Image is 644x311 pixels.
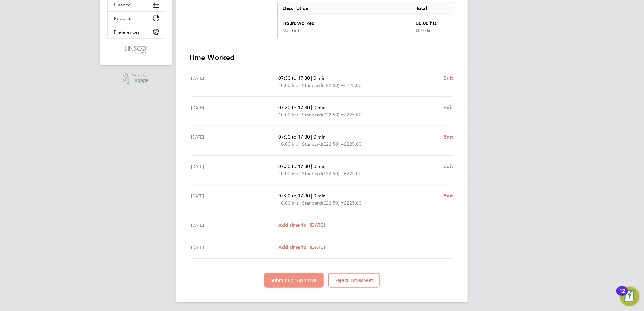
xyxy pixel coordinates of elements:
[278,134,310,140] span: 07:30 to 17:30
[300,112,301,118] span: |
[191,244,278,251] div: [DATE]
[322,112,344,118] span: (£22.50) =
[314,105,326,110] span: 0 min
[191,133,278,148] div: [DATE]
[322,200,344,206] span: (£22.50) =
[344,112,361,118] span: £225.00
[344,200,361,206] span: £225.00
[302,82,322,89] span: Standard
[278,222,325,228] span: Add time for [DATE]
[444,75,453,82] a: Edit
[108,12,164,25] button: Reports
[314,193,326,199] span: 0 min
[322,141,344,147] span: (£22.50) =
[444,75,453,81] span: Edit
[278,105,310,110] span: 07:30 to 17:30
[344,82,361,88] span: £225.00
[191,163,278,177] div: [DATE]
[302,111,322,119] span: Standard
[278,15,411,28] div: Hours worked
[311,75,312,81] span: |
[123,45,148,55] img: linsco-logo-retina.png
[132,78,149,83] span: Engage
[311,134,312,140] span: |
[328,273,380,288] button: Reject Timesheet
[300,171,301,176] span: |
[302,199,322,207] span: Standard
[270,277,317,283] span: Submit For Approval
[264,273,324,288] button: Submit For Approval
[314,75,326,81] span: 0 min
[107,45,164,55] a: Go to home page
[311,163,312,169] span: |
[302,170,322,177] span: Standard
[278,141,298,147] span: 10.00 hrs
[411,15,455,28] div: 50.00 hrs
[191,104,278,119] div: [DATE]
[444,163,453,169] span: Edit
[620,287,639,306] button: Open Resource Center, 12 new notifications
[314,163,326,169] span: 0 min
[302,141,322,148] span: Standard
[191,192,278,207] div: [DATE]
[411,2,455,15] div: Total
[278,200,298,206] span: 10.00 hrs
[278,193,310,199] span: 07:30 to 17:30
[300,82,301,88] span: |
[278,75,310,81] span: 07:30 to 17:30
[444,134,453,140] span: Edit
[444,193,453,199] span: Edit
[278,2,411,15] div: Description
[123,73,149,84] a: Powered byEngage
[114,29,140,35] span: Preferences
[444,133,453,141] a: Edit
[114,15,131,21] span: Reports
[311,105,312,110] span: |
[108,25,164,38] button: Preferences
[278,244,325,251] a: Add time for [DATE]
[314,134,326,140] span: 0 min
[278,244,325,250] span: Add time for [DATE]
[191,222,278,229] div: [DATE]
[300,200,301,206] span: |
[344,171,361,176] span: £225.00
[311,193,312,199] span: |
[191,75,278,89] div: [DATE]
[114,2,131,8] span: Finance
[278,222,325,229] a: Add time for [DATE]
[411,28,455,38] div: 50.00 hrs
[444,163,453,170] a: Edit
[444,192,453,199] a: Edit
[278,171,298,176] span: 10.00 hrs
[344,141,361,147] span: £225.00
[283,28,299,33] div: Standard
[132,73,149,78] span: Powered by
[189,53,455,62] h3: Time Worked
[322,171,344,176] span: (£22.50) =
[619,291,625,299] div: 12
[334,277,374,283] span: Reject Timesheet
[300,141,301,147] span: |
[444,105,453,110] span: Edit
[278,163,310,169] span: 07:30 to 17:30
[278,112,298,118] span: 10.00 hrs
[278,82,298,88] span: 10.00 hrs
[322,82,344,88] span: (£22.50) =
[277,2,455,38] div: Summary
[444,104,453,111] a: Edit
